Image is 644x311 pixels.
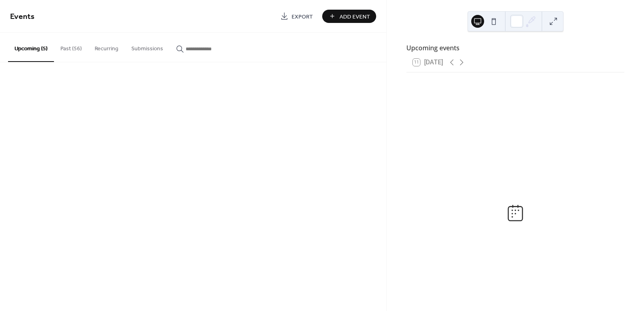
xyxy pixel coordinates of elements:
[292,12,313,21] span: Export
[274,10,319,23] a: Export
[406,43,624,53] div: Upcoming events
[10,9,35,25] span: Events
[125,33,170,61] button: Submissions
[8,33,54,62] button: Upcoming (5)
[88,33,125,61] button: Recurring
[54,33,88,61] button: Past (56)
[340,12,370,21] span: Add Event
[322,10,376,23] button: Add Event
